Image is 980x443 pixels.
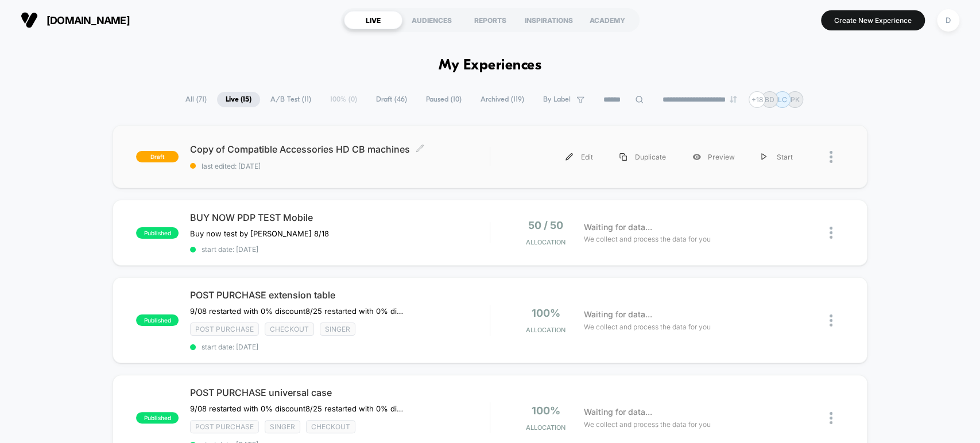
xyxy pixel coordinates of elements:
span: checkout [306,420,355,433]
div: LIVE [344,11,402,29]
span: Post Purchase [190,420,259,433]
span: We collect and process the data for you [584,419,711,430]
img: menu [565,153,573,161]
span: 100% [531,405,560,417]
p: LC [778,95,787,104]
span: last edited: [DATE] [190,162,489,170]
span: Buy now test by [PERSON_NAME] 8/18 [190,229,329,238]
span: POST PURCHASE universal case [190,387,489,398]
div: Edit [552,144,606,170]
button: Create New Experience [821,10,925,30]
div: INSPIRATIONS [520,11,578,29]
span: POST PURCHASE extension table [190,289,489,301]
span: A/B Test ( 11 ) [262,92,320,107]
img: end [730,96,737,103]
span: All ( 71 ) [177,92,215,107]
span: Live ( 15 ) [217,92,260,107]
span: start date: [DATE] [190,245,489,254]
span: Allocation [526,238,565,246]
span: Paused ( 10 ) [417,92,470,107]
span: published [136,412,179,423]
span: 9/08 restarted with 0% discount﻿8/25 restarted with 0% discount due to Laborday promo [190,306,403,316]
div: Duplicate [606,144,679,170]
div: REPORTS [461,11,520,29]
span: Waiting for data... [584,308,652,321]
span: Waiting for data... [584,406,652,418]
img: close [830,227,832,239]
img: menu [761,153,767,161]
span: Singer [320,322,355,336]
img: close [830,151,832,163]
span: checkout [265,322,314,336]
button: D [933,9,963,32]
img: close [830,314,832,327]
span: Waiting for data... [584,221,652,234]
span: [DOMAIN_NAME] [47,14,130,26]
span: Allocation [526,326,565,334]
span: We collect and process the data for you [584,321,711,332]
img: menu [619,153,627,161]
span: Copy of Compatible Accessories HD CB machines [190,143,489,155]
span: Allocation [526,423,565,432]
span: Post Purchase [190,322,259,336]
span: Singer [265,420,300,433]
span: Archived ( 119 ) [472,92,533,107]
span: By Label [543,95,571,104]
h1: My Experiences [439,57,541,74]
img: close [830,412,832,424]
span: BUY NOW PDP TEST Mobile [190,212,489,223]
img: Visually logo [21,11,38,29]
span: We collect and process the data for you [584,234,711,244]
div: Start [748,144,806,170]
p: BD [765,95,774,104]
span: Draft ( 46 ) [367,92,416,107]
span: published [136,227,179,239]
span: draft [136,151,179,162]
span: published [136,314,179,326]
button: [DOMAIN_NAME] [17,11,133,29]
span: 100% [531,307,560,319]
div: ACADEMY [578,11,637,29]
div: Preview [679,144,748,170]
span: start date: [DATE] [190,343,489,351]
div: + 18 [749,91,765,108]
p: PK [791,95,800,104]
span: 9/08 restarted with 0% discount8/25 restarted with 0% discount due to Laborday promo10% off 6% CR... [190,404,403,413]
span: 50 / 50 [528,219,563,231]
div: AUDIENCES [402,11,461,29]
div: D [937,9,959,32]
